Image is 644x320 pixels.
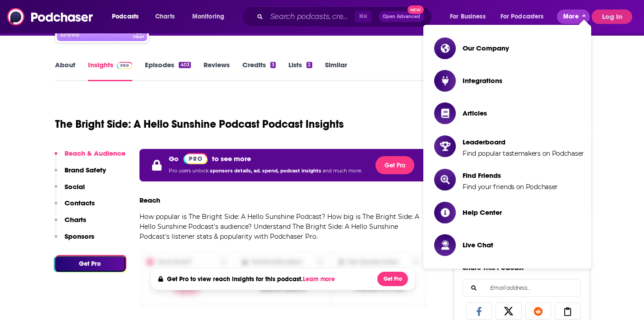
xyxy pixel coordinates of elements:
a: Similar [325,60,347,81]
span: sponsors details, ad. spend, podcast insights [210,168,323,174]
span: Leaderboard [463,138,584,146]
p: Brand Safety [65,166,106,174]
div: Search followers [463,279,581,297]
p: Pro users unlock and much more. [169,164,362,178]
p: Go [169,154,179,163]
button: Reach & Audience [55,149,125,166]
button: Charts [55,215,86,232]
a: Reviews [204,60,230,81]
button: open menu [495,9,557,24]
button: Get Pro [377,272,408,286]
button: open menu [106,9,150,24]
h3: Reach [139,196,160,204]
a: Copy Link [555,302,581,320]
button: Learn more [303,276,337,283]
span: Find Friends [463,171,558,180]
button: Get Pro [375,156,414,174]
div: 403 [179,62,190,68]
p: to see more [212,154,251,163]
input: Search podcasts, credits, & more... [267,9,355,24]
span: Podcasts [112,10,139,23]
button: Get Pro [55,256,125,272]
a: Share on Reddit [525,302,551,320]
img: Podchaser - Follow, Share and Rate Podcasts [7,8,94,25]
button: open menu [444,9,497,24]
span: Open Advanced [383,14,420,19]
p: How popular is The Bright Side: A Hello Sunshine Podcast? How big is The Bright Side: A Hello Sun... [139,212,427,241]
button: open menu [186,9,236,24]
span: Live Chat [463,241,493,249]
button: Social [55,182,85,199]
p: Social [65,182,85,191]
span: ⌘ K [355,11,371,23]
input: Email address... [470,279,573,297]
a: Charts [149,9,180,24]
span: New [408,5,424,14]
button: Log In [592,9,632,24]
button: Open AdvancedNew [379,11,424,22]
p: Contacts [65,199,95,207]
p: Reach & Audience [65,149,125,158]
a: Lists2 [288,60,312,81]
span: Find popular tastemakers on Podchaser [463,149,584,158]
h1: The Bright Side: A Hello Sunshine Podcast Podcast Insights [55,117,344,131]
img: Podchaser Pro [183,153,208,164]
span: Our Company [463,44,509,52]
a: Episodes403 [145,60,190,81]
span: Monitoring [192,10,224,23]
span: Articles [463,109,487,117]
span: Find your friends on Podchaser [463,183,558,191]
div: Search podcasts, credits, & more... [250,6,440,27]
h4: Get Pro to view reach insights for this podcast. [167,275,337,283]
a: Pro website [183,153,208,164]
span: Integrations [463,76,502,85]
span: Charts [155,10,175,23]
div: 2 [306,62,312,68]
button: Contacts [55,199,95,215]
span: More [563,10,579,23]
a: Share on X/Twitter [496,302,522,320]
span: For Business [450,10,486,23]
a: About [55,60,75,81]
a: Share on Facebook [466,302,492,320]
button: close menu [557,9,590,24]
button: Brand Safety [55,166,106,182]
img: Podchaser Pro [117,62,133,69]
button: Sponsors [55,232,94,249]
div: 3 [270,62,276,68]
p: Sponsors [65,232,94,241]
span: Help Center [463,208,502,217]
span: For Podcasters [500,10,544,23]
a: Credits3 [242,60,276,81]
a: InsightsPodchaser Pro [88,60,133,81]
p: Charts [65,215,86,224]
